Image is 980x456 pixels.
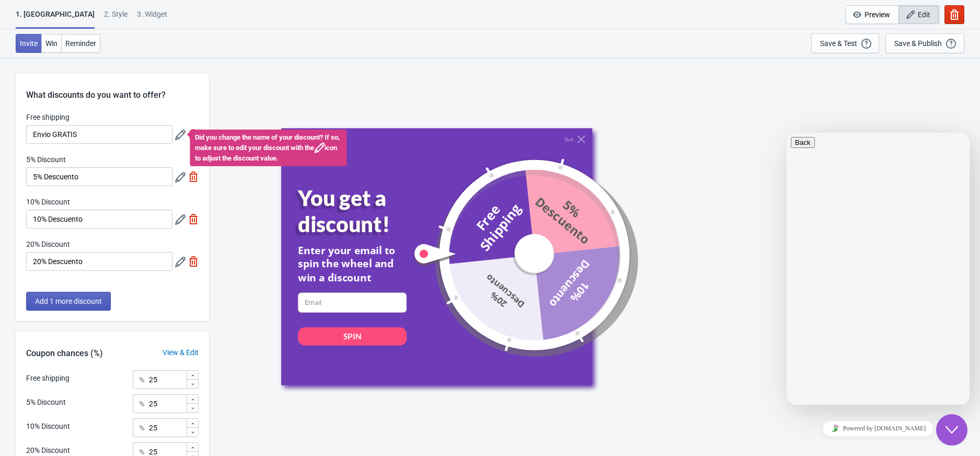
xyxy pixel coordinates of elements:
[188,129,199,140] img: delete.svg
[894,39,942,48] div: Save & Publish
[936,414,970,446] iframe: chat widget
[41,34,62,53] button: Win
[820,39,857,48] div: Save & Test
[26,292,111,311] button: Add 1 more discount
[26,239,70,249] label: 20% Discount
[148,418,186,437] input: Chance
[26,397,66,408] div: 5% Discount
[188,172,199,182] img: delete.svg
[16,73,209,101] div: What discounts do you want to offer?
[864,10,890,19] span: Preview
[918,10,930,19] span: Edit
[26,373,70,384] div: Free shipping
[16,34,42,53] button: Invite
[811,33,879,53] button: Save & Test
[188,214,199,224] img: delete.svg
[137,9,167,27] div: 3. Widget
[104,9,128,27] div: 2 . Style
[188,256,199,267] img: delete.svg
[298,185,429,236] div: You get a discount!
[26,421,70,432] div: 10% Discount
[787,133,970,405] iframe: chat widget
[148,394,186,413] input: Chance
[152,347,209,358] div: View & Edit
[26,197,70,207] label: 10% Discount
[61,34,100,53] button: Reminder
[35,297,102,305] span: Add 1 more discount
[787,417,970,440] iframe: chat widget
[190,130,347,166] div: Did you change the name of your discount? If so, make sure to edit your discount with the icon to...
[16,347,113,360] div: Coupon chances (%)
[139,373,144,386] div: %
[564,136,573,142] div: Quit
[20,39,38,48] span: Invite
[45,39,57,48] span: Win
[26,445,70,456] div: 20% Discount
[298,243,407,284] div: Enter your email to spin the wheel and win a discount
[885,33,964,53] button: Save & Publish
[343,330,361,341] div: SPIN
[139,421,144,434] div: %
[26,112,70,122] label: Free shipping
[148,370,186,389] input: Chance
[898,5,939,24] button: Edit
[16,9,95,29] div: 1. [GEOGRAPHIC_DATA]
[845,5,899,24] button: Preview
[298,292,407,312] input: Email
[26,154,66,165] label: 5% Discount
[65,39,96,48] span: Reminder
[139,397,144,410] div: %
